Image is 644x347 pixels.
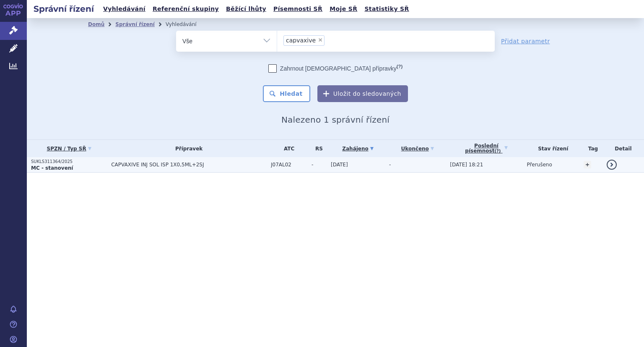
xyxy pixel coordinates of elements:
a: Běžící lhůty [223,3,269,15]
th: Přípravek [107,140,267,157]
a: Referenční skupiny [150,3,221,15]
span: Přerušeno [527,162,552,168]
span: × [318,37,323,42]
a: Domů [88,21,104,27]
span: Nalezeno 1 správní řízení [281,115,390,125]
a: Vyhledávání [101,3,148,15]
li: Vyhledávání [166,18,208,31]
a: detail [607,160,617,170]
button: Uložit do sledovaných [317,85,408,102]
span: CAPVAXIVE INJ SOL ISP 1X0,5ML+2SJ [111,162,267,168]
button: Hledat [263,85,310,102]
abbr: (?) [494,149,501,154]
th: Tag [579,140,602,157]
span: J07AL02 [271,162,307,168]
a: Ukončeno [389,143,446,155]
span: [DATE] [331,162,348,168]
a: Moje SŘ [327,3,360,15]
span: [DATE] 18:21 [450,162,483,168]
th: Stav řízení [523,140,579,157]
h2: Správní řízení [27,3,101,15]
label: Zahrnout [DEMOGRAPHIC_DATA] přípravky [268,64,402,73]
strong: MC - stanovení [31,165,73,171]
a: + [584,161,591,168]
th: ATC [267,140,307,157]
span: capvaxive [286,37,316,43]
a: SPZN / Typ SŘ [31,143,107,155]
a: Poslednípísemnost(?) [450,140,522,157]
th: RS [307,140,327,157]
input: capvaxive [327,35,332,45]
a: Přidat parametr [501,37,550,45]
a: Písemnosti SŘ [271,3,325,15]
a: Statistiky SŘ [362,3,411,15]
abbr: (?) [397,64,402,69]
span: - [389,162,391,168]
span: - [312,162,327,168]
th: Detail [602,140,644,157]
a: Správní řízení [115,21,155,27]
a: Zahájeno [331,143,385,155]
p: SUKLS311364/2025 [31,159,107,165]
